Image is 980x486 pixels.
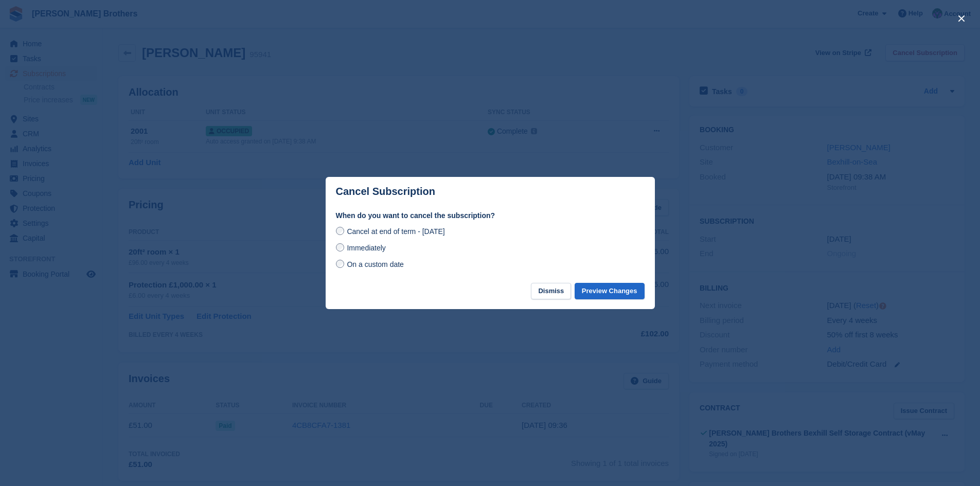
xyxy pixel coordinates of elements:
button: Preview Changes [575,283,645,300]
label: When do you want to cancel the subscription? [336,210,645,221]
button: close [953,10,970,27]
button: Dismiss [531,283,571,300]
p: Cancel Subscription [336,186,435,197]
input: Immediately [336,243,344,251]
span: Cancel at end of term - [DATE] [347,227,444,236]
input: On a custom date [336,260,344,268]
span: Immediately [347,244,385,252]
span: On a custom date [347,260,404,268]
input: Cancel at end of term - [DATE] [336,227,344,235]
